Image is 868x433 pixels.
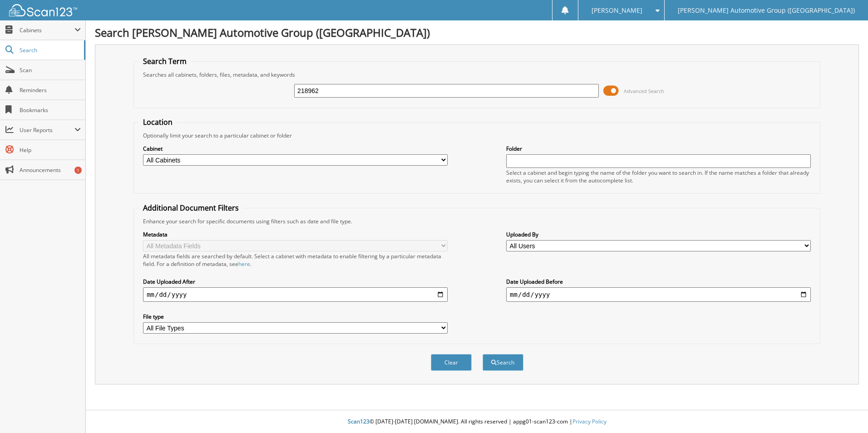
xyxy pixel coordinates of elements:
[138,132,815,139] div: Optionally limit your search to a particular cabinet or folder
[506,287,811,302] input: end
[20,46,79,54] span: Search
[143,145,448,153] label: Cabinet
[20,166,81,174] span: Announcements
[143,231,448,238] label: Metadata
[86,411,868,433] div: © [DATE]-[DATE] [DOMAIN_NAME]. All rights reserved | appg01-scan123-com |
[20,126,74,134] span: User Reports
[348,418,370,425] span: Scan123
[143,252,448,268] div: All metadata fields are searched by default. Select a cabinet with metadata to enable filtering b...
[138,71,815,79] div: Searches all cabinets, folders, files, metadata, and keywords
[138,203,243,213] legend: Additional Document Filters
[431,354,472,371] button: Clear
[20,66,81,74] span: Scan
[506,169,811,184] div: Select a cabinet and begin typing the name of the folder you want to search in. If the name match...
[678,8,855,13] span: [PERSON_NAME] Automotive Group ([GEOGRAPHIC_DATA])
[9,4,77,16] img: scan123-logo-white.svg
[20,86,81,94] span: Reminders
[138,217,815,225] div: Enhance your search for specific documents using filters such as date and file type.
[138,117,177,127] legend: Location
[238,260,250,268] a: here
[143,287,448,302] input: start
[506,278,811,285] label: Date Uploaded Before
[143,278,448,285] label: Date Uploaded After
[483,354,523,371] button: Search
[20,26,74,34] span: Cabinets
[20,146,81,154] span: Help
[143,313,448,320] label: File type
[624,88,664,94] span: Advanced Search
[592,8,642,13] span: [PERSON_NAME]
[74,167,82,174] div: 1
[572,418,607,425] a: Privacy Policy
[95,25,859,40] h1: Search [PERSON_NAME] Automotive Group ([GEOGRAPHIC_DATA])
[506,231,811,238] label: Uploaded By
[506,145,811,153] label: Folder
[138,56,191,66] legend: Search Term
[20,106,81,114] span: Bookmarks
